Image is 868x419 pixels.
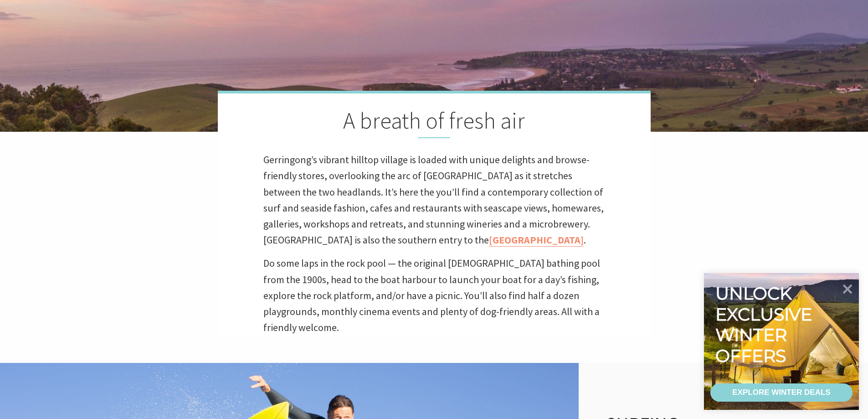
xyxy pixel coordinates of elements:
a: [GEOGRAPHIC_DATA] [489,233,584,247]
div: EXPLORE WINTER DEALS [732,383,830,402]
h2: A breath of fresh air [263,107,605,138]
p: Do some laps in the rock pool — the original [DEMOGRAPHIC_DATA] bathing pool from the 1900s, head... [263,255,605,336]
div: Unlock exclusive winter offers [715,283,816,366]
a: EXPLORE WINTER DEALS [710,383,853,402]
p: Gerringong’s vibrant hilltop village is loaded with unique delights and browse-friendly stores, o... [263,152,605,248]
